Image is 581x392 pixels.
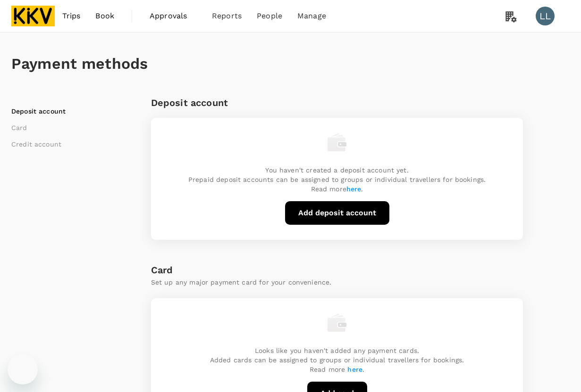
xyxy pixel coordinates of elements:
span: Trips [62,10,81,22]
li: Card [11,123,129,132]
li: Deposit account [11,106,129,116]
p: Looks like you haven't added any payment cards. Added cards can be assigned to groups or individu... [210,346,464,374]
h6: Deposit account [151,95,228,110]
span: Approvals [150,10,197,22]
p: Set up any major payment card for your convenience. [151,278,523,287]
span: Manage [297,10,326,22]
span: Book [95,10,114,22]
img: empty [328,133,346,152]
a: here [347,366,362,373]
h6: Card [151,262,523,278]
h1: Payment methods [11,55,570,73]
button: Add deposit account [285,201,389,225]
img: empty [328,313,346,332]
iframe: Button to launch messaging window [8,354,38,384]
img: KKV Supply Chain Sdn Bhd [11,6,55,26]
span: People [257,10,282,22]
a: here [346,185,362,193]
span: Reports [212,10,242,22]
li: Credit account [11,139,129,149]
div: LL [536,7,555,25]
p: You haven't created a deposit account yet. Prepaid deposit accounts can be assigned to groups or ... [188,165,486,194]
